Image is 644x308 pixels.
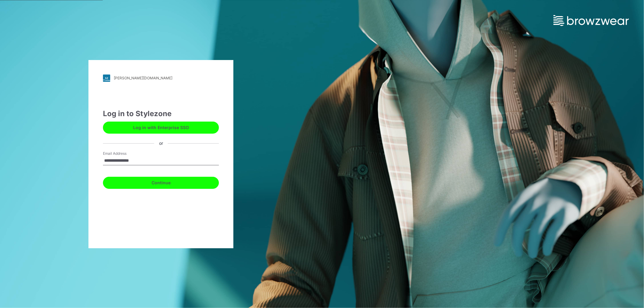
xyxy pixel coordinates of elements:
div: Log in to Stylezone [103,108,219,119]
div: or [154,140,168,147]
a: [PERSON_NAME][DOMAIN_NAME] [103,75,219,82]
img: stylezone-logo.562084cfcfab977791bfbf7441f1a819.svg [103,75,110,82]
img: browzwear-logo.e42bd6dac1945053ebaf764b6aa21510.svg [553,15,629,26]
label: Email Address [103,151,145,156]
button: Continue [103,177,219,189]
button: Log in with Enterprise SSO [103,122,219,134]
div: [PERSON_NAME][DOMAIN_NAME] [114,76,172,80]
